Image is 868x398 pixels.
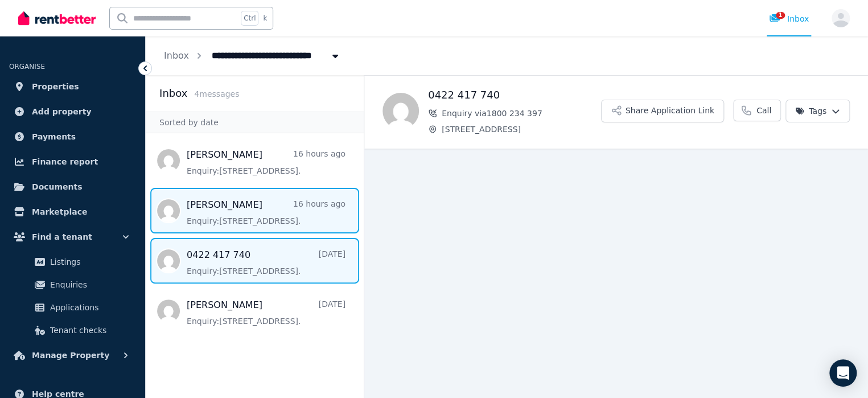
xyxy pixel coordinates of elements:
[241,11,258,26] span: Ctrl
[50,278,127,292] span: Enquiries
[785,100,850,122] button: Tags
[733,100,781,121] a: Call
[194,89,239,99] span: 4 message s
[795,105,826,117] span: Tags
[9,344,136,367] button: Manage Property
[769,13,809,24] div: Inbox
[164,50,189,61] a: Inbox
[32,155,98,169] span: Finance report
[50,255,127,269] span: Listings
[829,359,857,387] div: Open Intercom Messenger
[14,296,131,319] a: Applications
[187,298,345,327] a: [PERSON_NAME][DATE]Enquiry:[STREET_ADDRESS].
[187,148,345,177] a: [PERSON_NAME]16 hours agoEnquiry:[STREET_ADDRESS].
[756,105,771,116] span: Call
[9,63,45,71] span: ORGANISE
[32,348,109,362] span: Manage Property
[146,36,359,75] nav: Breadcrumb
[9,125,136,148] a: Payments
[263,14,267,23] span: k
[50,301,127,314] span: Applications
[9,75,136,98] a: Properties
[382,93,419,129] img: 0422 417 740
[9,175,136,198] a: Documents
[50,323,127,337] span: Tenant checks
[14,273,131,296] a: Enquiries
[159,85,187,101] h2: Inbox
[442,108,601,119] span: Enquiry via 1800 234 397
[146,133,364,338] nav: Message list
[9,200,136,223] a: Marketplace
[442,124,601,135] span: [STREET_ADDRESS]
[14,251,131,273] a: Listings
[776,12,785,19] span: 1
[32,230,92,244] span: Find a tenant
[32,105,92,118] span: Add property
[14,319,131,342] a: Tenant checks
[32,205,87,219] span: Marketplace
[428,87,601,103] h1: 0422 417 740
[9,225,136,248] button: Find a tenant
[146,112,364,133] div: Sorted by date
[32,180,83,194] span: Documents
[18,10,96,27] img: RentBetter
[9,150,136,173] a: Finance report
[187,248,345,277] a: 0422 417 740[DATE]Enquiry:[STREET_ADDRESS].
[601,100,724,122] button: Share Application Link
[32,80,79,93] span: Properties
[9,100,136,123] a: Add property
[32,130,76,143] span: Payments
[187,198,345,227] a: [PERSON_NAME]16 hours agoEnquiry:[STREET_ADDRESS].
